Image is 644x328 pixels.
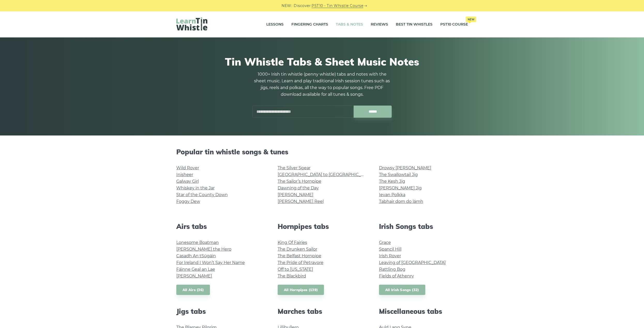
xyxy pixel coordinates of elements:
[278,247,317,252] a: The Drunken Sailor
[278,199,324,204] a: [PERSON_NAME] Reel
[379,179,405,184] a: The Kesh Jig
[176,192,228,197] a: Star of the County Down
[176,172,193,177] a: Inisheer
[176,274,212,278] a: [PERSON_NAME]
[278,172,373,177] a: [GEOGRAPHIC_DATA] to [GEOGRAPHIC_DATA]
[176,240,219,245] a: Lonesome Boatman
[252,71,392,98] p: 1000+ Irish tin whistle (penny whistle) tabs and notes with the sheet music. Learn and play tradi...
[278,186,319,190] a: Dawning of the Day
[379,186,422,190] a: [PERSON_NAME] Jig
[379,307,468,315] h2: Miscellaneous tabs
[278,274,306,278] a: The Blackbird
[379,274,414,278] a: Fields of Athenry
[176,199,200,204] a: Foggy Dew
[176,253,216,258] a: Casadh An tSúgáin
[176,55,468,68] h1: Tin Whistle Tabs & Sheet Music Notes
[278,253,321,258] a: The Belfast Hornpipe
[379,260,446,265] a: Leaving of [GEOGRAPHIC_DATA]
[176,186,215,190] a: Whiskey in the Jar
[176,17,207,30] img: LearnTinWhistle.com
[278,285,324,295] a: All Hornpipes (139)
[466,17,476,22] span: New
[379,240,391,245] a: Grace
[291,18,328,31] a: Fingering Charts
[336,18,363,31] a: Tabs & Notes
[379,267,405,272] a: Rattling Bog
[278,222,367,230] h2: Hornpipes tabs
[176,165,199,170] a: Wild Rover
[278,179,321,184] a: The Sailor’s Hornpipe
[379,222,468,230] h2: Irish Songs tabs
[176,222,265,230] h2: Airs tabs
[176,179,199,184] a: Galway Girl
[379,285,425,295] a: All Irish Songs (32)
[278,260,323,265] a: The Pride of Petravore
[379,199,423,204] a: Tabhair dom do lámh
[396,18,433,31] a: Best Tin Whistles
[440,18,468,31] a: PST10 CourseNew
[278,192,313,197] a: [PERSON_NAME]
[266,18,284,31] a: Lessons
[379,172,418,177] a: The Swallowtail Jig
[278,165,310,170] a: The Silver Spear
[371,18,388,31] a: Reviews
[176,247,231,252] a: [PERSON_NAME] the Hero
[176,148,468,156] h2: Popular tin whistle songs & tunes
[176,267,215,272] a: Fáinne Geal an Lae
[176,307,265,315] h2: Jigs tabs
[278,240,307,245] a: King Of Fairies
[379,165,431,170] a: Drowsy [PERSON_NAME]
[278,267,313,272] a: Off to [US_STATE]
[176,260,245,265] a: For Ireland I Won’t Say Her Name
[379,253,401,258] a: Irish Rover
[176,285,210,295] a: All Airs (36)
[379,247,401,252] a: Spancil Hill
[379,192,405,197] a: Ievan Polkka
[278,307,367,315] h2: Marches tabs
